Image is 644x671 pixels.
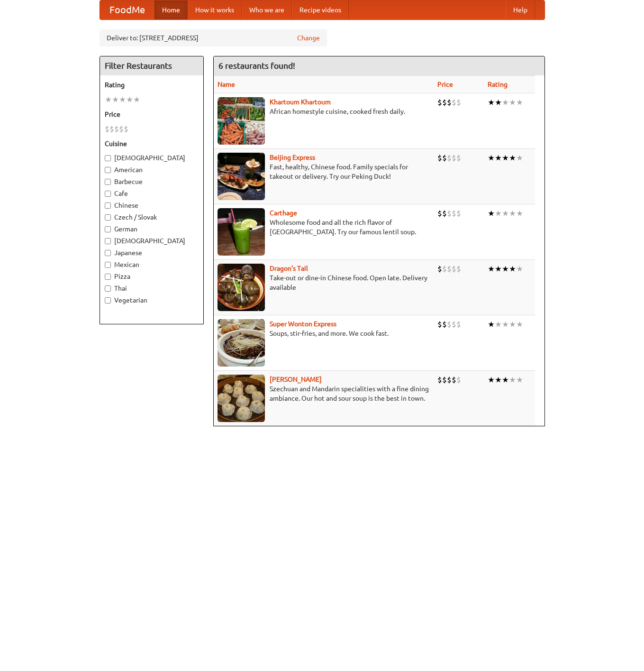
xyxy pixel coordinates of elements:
p: Szechuan and Mandarin specialities with a fine dining ambiance. Our hot and sour soup is the best... [218,384,430,403]
a: Beijing Express [270,154,315,161]
li: ★ [516,375,523,385]
li: $ [105,124,109,134]
input: Cafe [105,191,111,197]
label: Thai [105,284,199,293]
input: Czech / Slovak [105,214,111,221]
li: ★ [495,153,502,163]
li: ★ [105,94,112,105]
p: Take-out or dine-in Chinese food. Open late. Delivery available [218,273,430,292]
h5: Rating [105,80,199,90]
li: $ [437,208,442,219]
li: $ [437,375,442,385]
div: Deliver to: [STREET_ADDRESS] [100,29,327,46]
img: carthage.jpg [218,208,265,256]
input: Chinese [105,202,111,209]
label: [DEMOGRAPHIC_DATA] [105,153,199,163]
li: ★ [516,97,523,108]
a: Home [154,0,188,19]
li: ★ [516,153,523,163]
p: African homestyle cuisine, cooked fresh daily. [218,107,430,116]
label: Chinese [105,201,199,210]
li: $ [456,208,461,219]
b: [PERSON_NAME] [270,376,322,383]
h4: Filter Restaurants [100,56,203,75]
li: ★ [119,94,126,105]
li: $ [447,375,452,385]
li: ★ [509,375,516,385]
label: Mexican [105,260,199,269]
input: Mexican [105,262,111,268]
li: ★ [502,264,509,274]
li: ★ [509,319,516,330]
li: $ [442,264,447,274]
label: American [105,165,199,175]
a: Khartoum Khartoum [270,98,331,106]
li: $ [452,208,456,219]
a: Carthage [270,209,297,217]
img: dragon.jpg [218,264,265,311]
li: $ [114,124,119,134]
li: ★ [495,375,502,385]
li: $ [456,97,461,108]
label: Japanese [105,248,199,257]
li: ★ [509,208,516,219]
img: superwonton.jpg [218,319,265,367]
p: Fast, healthy, Chinese food. Family specials for takeout or delivery. Try our Peking Duck! [218,162,430,181]
input: Barbecue [105,179,111,185]
label: German [105,224,199,234]
input: German [105,226,111,232]
li: $ [456,319,461,330]
p: Wholesome food and all the rich flavor of [GEOGRAPHIC_DATA]. Try our famous lentil soup. [218,218,430,237]
li: ★ [488,97,495,108]
li: $ [124,124,128,134]
label: Vegetarian [105,295,199,305]
li: $ [447,319,452,330]
li: ★ [488,153,495,163]
li: $ [447,264,452,274]
li: $ [437,319,442,330]
li: ★ [516,264,523,274]
li: ★ [502,375,509,385]
input: Japanese [105,250,111,256]
li: ★ [502,153,509,163]
li: ★ [509,264,516,274]
li: ★ [502,208,509,219]
li: $ [452,264,456,274]
a: Dragon's Tail [270,265,308,272]
h5: Price [105,110,199,119]
li: $ [437,264,442,274]
li: $ [452,153,456,163]
li: ★ [488,264,495,274]
input: Pizza [105,274,111,280]
li: ★ [488,319,495,330]
li: $ [447,153,452,163]
li: ★ [516,319,523,330]
li: $ [119,124,124,134]
a: Change [297,33,320,43]
a: How it works [188,0,242,19]
label: Czech / Slovak [105,212,199,222]
a: Rating [488,81,508,88]
li: $ [447,208,452,219]
li: ★ [495,208,502,219]
li: $ [442,208,447,219]
li: ★ [495,319,502,330]
a: Who we are [242,0,292,19]
li: $ [109,124,114,134]
li: $ [442,153,447,163]
li: ★ [502,319,509,330]
label: Pizza [105,272,199,281]
li: $ [452,97,456,108]
li: ★ [126,94,133,105]
li: $ [452,375,456,385]
a: Super Wonton Express [270,320,336,328]
h5: Cuisine [105,139,199,148]
input: Vegetarian [105,297,111,303]
input: [DEMOGRAPHIC_DATA] [105,155,111,161]
a: Recipe videos [292,0,349,19]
